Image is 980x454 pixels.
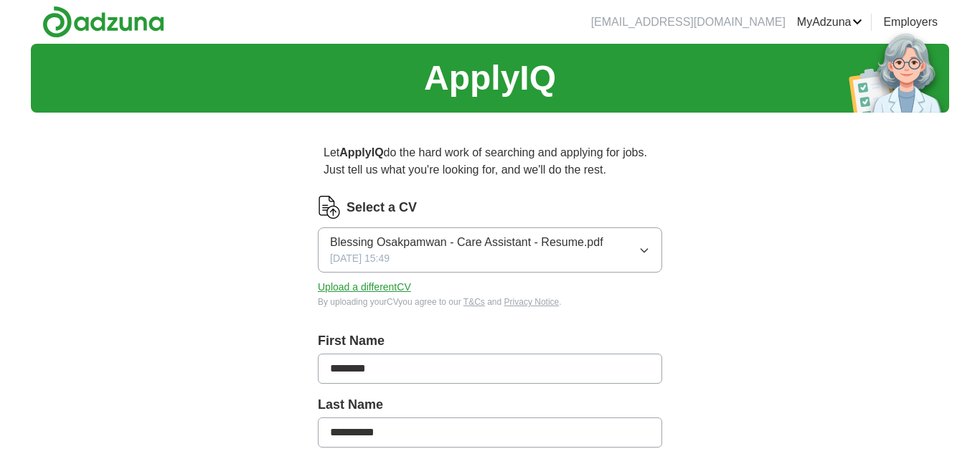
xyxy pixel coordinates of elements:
[318,227,662,273] button: Blessing Osakpamwan - Care Assistant - Resume.pdf[DATE] 15:49
[883,14,938,31] a: Employers
[318,196,341,219] img: CV Icon
[318,138,662,184] p: Let do the hard work of searching and applying for jobs. Just tell us what you're looking for, an...
[797,14,863,31] a: MyAdzuna
[330,234,603,251] span: Blessing Osakpamwan - Care Assistant - Resume.pdf
[330,251,390,266] span: [DATE] 15:49
[424,52,556,104] h1: ApplyIQ
[591,14,786,31] li: [EMAIL_ADDRESS][DOMAIN_NAME]
[42,6,164,38] img: Adzuna logo
[347,198,417,217] label: Select a CV
[318,331,662,351] label: First Name
[504,297,560,307] a: Privacy Notice
[318,280,411,295] button: Upload a differentCV
[339,146,383,159] strong: ApplyIQ
[318,395,662,415] label: Last Name
[318,295,662,308] div: By uploading your CV you agree to our and .
[463,297,485,307] a: T&Cs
